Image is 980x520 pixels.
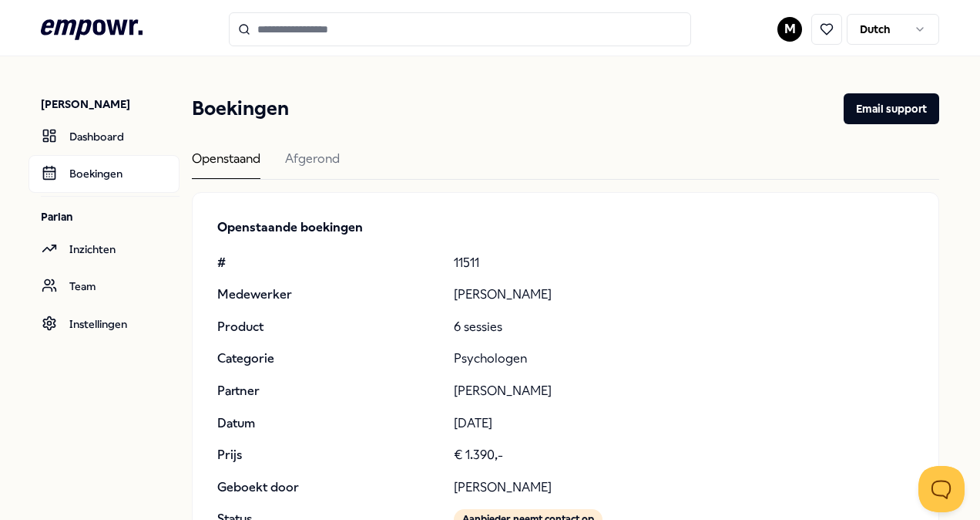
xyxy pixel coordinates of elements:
p: 6 sessies [454,317,914,337]
a: Dashboard [29,118,180,155]
p: [PERSON_NAME] [454,478,914,498]
p: Partner [217,381,441,401]
div: Openstaand [192,149,260,179]
iframe: Help Scout Beacon - Open [918,466,965,512]
p: [PERSON_NAME] [41,96,180,112]
p: € 1.390,- [454,445,914,465]
h1: Boekingen [192,93,289,124]
p: Product [217,317,441,337]
button: M [777,17,802,42]
input: Search for products, categories or subcategories [229,12,691,46]
p: Parlan [41,209,180,225]
p: [PERSON_NAME] [454,381,914,401]
p: Datum [217,414,441,434]
p: Psychologen [454,349,914,369]
div: Afgerond [285,149,340,179]
p: 11511 [454,253,914,273]
p: Medewerker [217,285,441,305]
a: Inzichten [29,231,180,268]
a: Boekingen [29,155,180,192]
a: Team [29,268,180,305]
a: Instellingen [29,306,180,343]
p: Geboekt door [217,478,441,498]
p: Categorie [217,349,441,369]
p: [PERSON_NAME] [454,285,914,305]
p: [DATE] [454,414,914,434]
p: Openstaande boekingen [217,218,914,238]
button: Email support [844,93,939,124]
p: Prijs [217,445,441,465]
p: # [217,253,441,273]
